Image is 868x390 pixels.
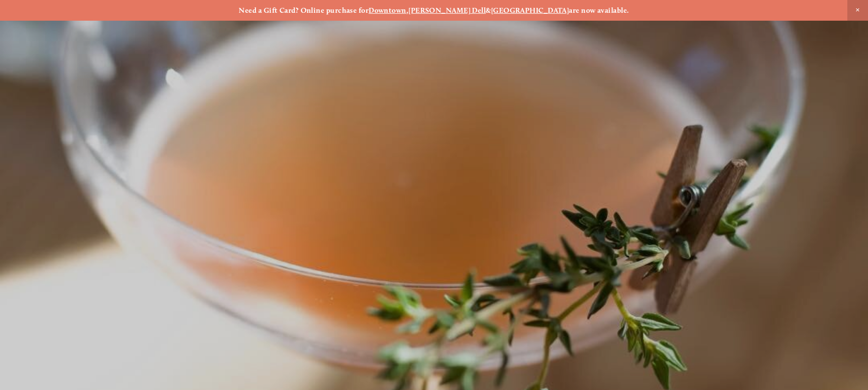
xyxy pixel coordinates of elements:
[569,6,629,15] strong: are now available.
[369,6,406,15] a: Downtown
[486,6,491,15] strong: &
[239,6,369,15] strong: Need a Gift Card? Online purchase for
[408,6,486,15] a: [PERSON_NAME] Dell
[406,6,408,15] strong: ,
[491,6,569,15] a: [GEOGRAPHIC_DATA]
